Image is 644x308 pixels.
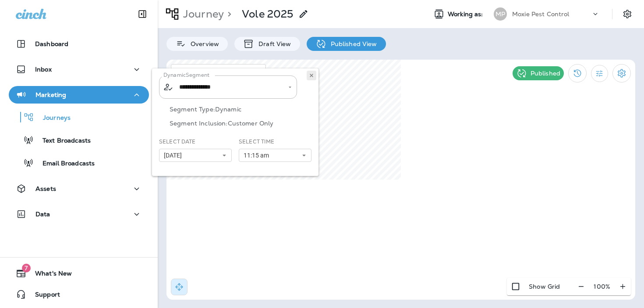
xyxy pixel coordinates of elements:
p: Published View [326,40,377,47]
button: Text Broadcasts [9,131,149,149]
button: Collapse Sidebar [130,5,155,23]
p: Dashboard [35,40,68,47]
p: Vole 2025 [242,7,293,21]
button: Marketing [9,86,149,104]
button: Email Broadcasts [9,154,149,172]
p: Marketing [35,91,66,98]
button: Dashboard [9,35,149,53]
span: 7 [22,264,31,272]
p: Journey [180,7,224,21]
button: Data [9,205,149,223]
p: Published [531,70,560,77]
button: Settings [612,64,631,82]
p: > [224,7,231,21]
button: 7What's New [9,265,149,282]
p: Assets [35,185,56,192]
button: Assets [9,180,149,197]
button: Filter Statistics [591,65,608,82]
p: Show Grid [529,283,560,290]
button: Journeys [9,108,149,126]
p: Draft View [254,40,291,47]
button: Inbox [9,61,149,78]
p: 100 % [594,283,610,290]
span: What's New [26,270,72,280]
p: Text Broadcasts [34,137,91,145]
p: Journeys [34,114,71,122]
p: Email Broadcasts [34,160,95,168]
button: Support [9,286,149,303]
span: Working as: [448,11,485,18]
p: Moxie Pest Control [512,11,570,18]
p: Inbox [35,66,52,73]
p: Overview [186,40,219,47]
div: MP [494,7,507,21]
p: Data [35,211,50,218]
button: Settings [619,6,635,22]
button: View Changelog [568,64,587,82]
span: Support [26,291,60,301]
